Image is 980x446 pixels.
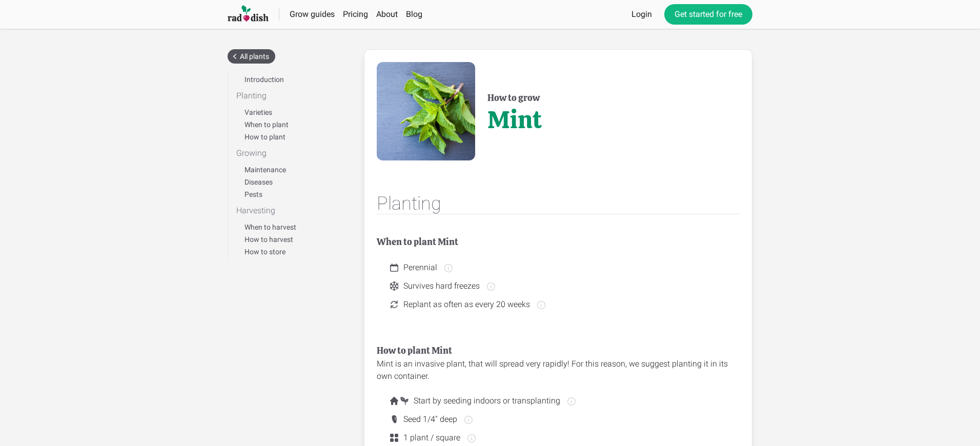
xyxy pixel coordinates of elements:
a: Get started for free [664,4,752,25]
span: Perennial [399,261,454,274]
span: Mint is an invasive plant, that will spread very rapidly! For this reason, we suggest planting it... [377,359,728,381]
img: Raddish company logo [228,5,269,24]
h2: When to plant Mint [377,235,740,249]
a: Pricing [343,9,368,19]
div: Mint [487,107,542,132]
a: Varieties [244,108,272,116]
span: Survives hard freezes [399,280,496,292]
a: How to harvest [244,235,293,244]
div: Growing [236,147,343,159]
a: How to plant [244,133,285,141]
span: Replant as often as every 20 weeks [399,298,546,311]
span: Seed 1/4" deep [399,413,474,425]
a: How to store [244,248,285,256]
a: Grow guides [290,9,335,19]
span: 1 plant / square [399,432,477,444]
a: Diseases [244,178,273,186]
span: Start by seeding indoors or transplanting [410,395,577,407]
a: When to harvest [244,223,296,231]
a: Blog [406,9,422,19]
a: About [376,9,398,19]
div: Planting [236,90,343,102]
a: Introduction [244,75,284,84]
a: Maintenance [244,166,286,174]
h2: How to plant Mint [377,343,740,358]
a: Login [631,8,652,21]
div: Harvesting [236,205,343,217]
h1: How to grow [487,91,542,132]
div: Planting [377,193,441,214]
a: When to plant [244,120,289,129]
a: All plants [228,49,275,64]
a: Pests [244,190,262,198]
img: Image of Mint [377,62,475,160]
